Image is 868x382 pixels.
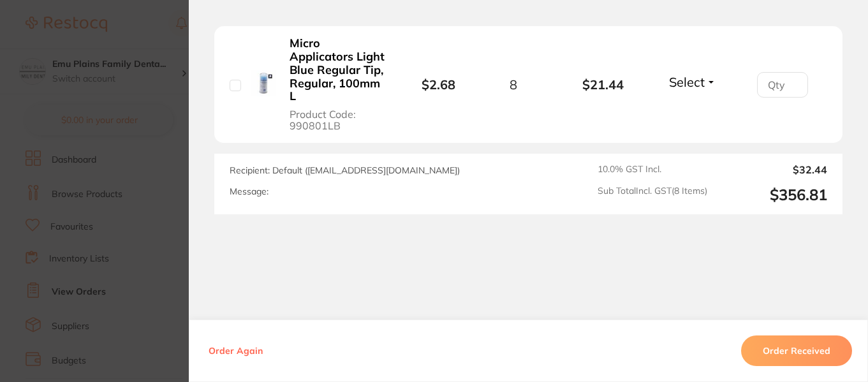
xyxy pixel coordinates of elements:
[665,74,720,90] button: Select
[230,186,268,197] label: Message:
[286,36,390,132] button: Micro Applicators Light Blue Regular Tip, Regular, 100mm L Product Code: 990801LB
[251,70,276,96] img: Micro Applicators Light Blue Regular Tip, Regular, 100mm L
[598,164,707,175] span: 10.0 % GST Incl.
[669,74,705,90] span: Select
[741,335,852,366] button: Order Received
[290,108,386,132] span: Product Code: 990801LB
[290,37,386,103] b: Micro Applicators Light Blue Regular Tip, Regular, 100mm L
[205,345,267,356] button: Order Again
[717,186,827,204] output: $356.81
[510,77,517,92] span: 8
[757,72,808,98] input: Qty
[598,186,707,204] span: Sub Total Incl. GST ( 8 Items)
[422,77,455,92] b: $2.68
[558,77,648,92] b: $21.44
[230,165,460,176] span: Recipient: Default ( [EMAIL_ADDRESS][DOMAIN_NAME] )
[717,164,827,175] output: $32.44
